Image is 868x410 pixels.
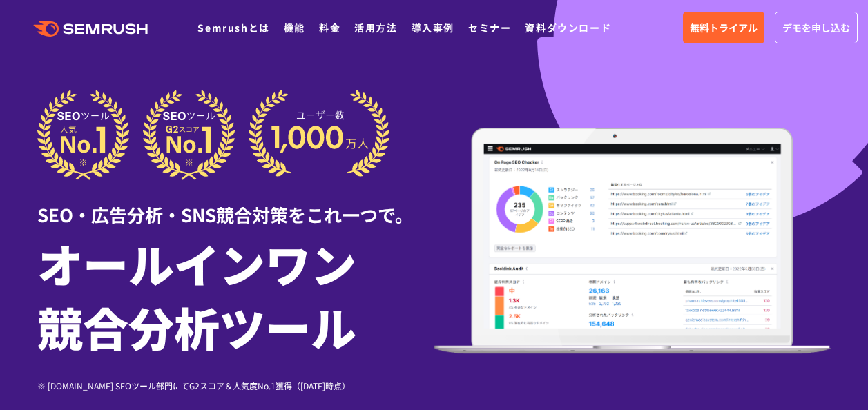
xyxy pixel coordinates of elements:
a: セミナー [468,21,511,35]
a: デモを申し込む [775,12,858,43]
a: 料金 [319,21,340,35]
a: 機能 [284,21,305,35]
div: ※ [DOMAIN_NAME] SEOツール部門にてG2スコア＆人気度No.1獲得（[DATE]時点） [37,379,434,392]
a: 導入事例 [412,21,454,35]
span: 無料トライアル [690,20,758,35]
span: デモを申し込む [782,20,850,35]
a: 資料ダウンロード [525,21,611,35]
a: Semrushとは [197,21,269,35]
div: SEO・広告分析・SNS競合対策をこれ一つで。 [37,180,434,228]
h1: オールインワン 競合分析ツール [37,231,434,358]
a: 無料トライアル [683,12,764,43]
a: 活用方法 [354,21,397,35]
